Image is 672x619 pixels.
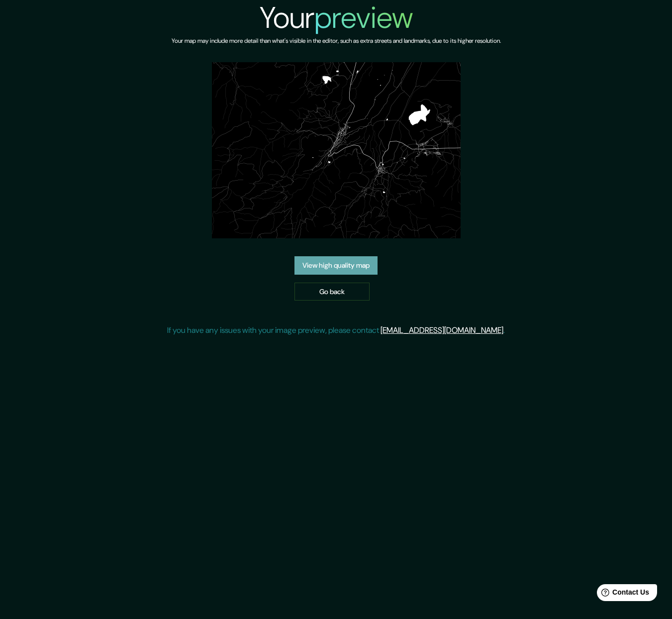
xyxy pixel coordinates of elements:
[583,580,661,608] iframe: Help widget launcher
[167,324,505,336] p: If you have any issues with your image preview, please contact .
[294,256,378,275] a: View high quality map
[381,325,503,335] a: [EMAIL_ADDRESS][DOMAIN_NAME]
[294,283,370,301] a: Go back
[172,36,501,46] h6: Your map may include more detail than what's visible in the editor, such as extra streets and lan...
[212,62,461,238] img: created-map-preview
